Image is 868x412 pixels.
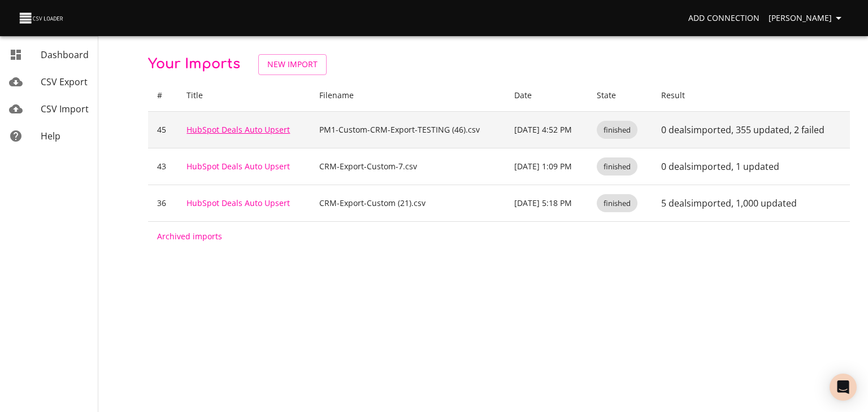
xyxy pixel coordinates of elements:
[505,80,588,112] th: Date
[588,80,652,112] th: State
[157,231,222,242] a: Archived imports
[148,56,240,72] span: Your Imports
[597,125,637,135] span: finished
[41,103,89,115] span: CSV Import
[258,54,327,75] a: New Import
[505,185,588,221] td: [DATE] 5:18 PM
[684,8,764,29] a: Add Connection
[310,148,505,185] td: CRM-Export-Custom-7.csv
[267,58,318,72] span: New Import
[310,111,505,148] td: PM1-Custom-CRM-Export-TESTING (46).csv
[148,148,177,185] td: 43
[41,130,60,142] span: Help
[597,198,637,209] span: finished
[505,111,588,148] td: [DATE] 4:52 PM
[41,49,89,61] span: Dashboard
[661,196,841,210] p: 5 deals imported , 1,000 updated
[186,161,290,172] a: HubSpot Deals Auto Upsert
[652,80,850,112] th: Result
[186,124,290,135] a: HubSpot Deals Auto Upsert
[148,185,177,221] td: 36
[764,8,850,29] button: [PERSON_NAME]
[148,111,177,148] td: 45
[186,198,290,208] a: HubSpot Deals Auto Upsert
[310,185,505,221] td: CRM-Export-Custom (21).csv
[505,148,588,185] td: [DATE] 1:09 PM
[148,80,177,112] th: #
[177,80,310,112] th: Title
[830,374,857,401] div: Open Intercom Messenger
[661,160,841,173] p: 0 deals imported , 1 updated
[769,11,845,25] span: [PERSON_NAME]
[310,80,505,112] th: Filename
[18,10,66,26] img: CSV Loader
[688,11,759,25] span: Add Connection
[597,161,637,172] span: finished
[661,123,841,137] p: 0 deals imported , 355 updated , 2 failed
[41,76,88,88] span: CSV Export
